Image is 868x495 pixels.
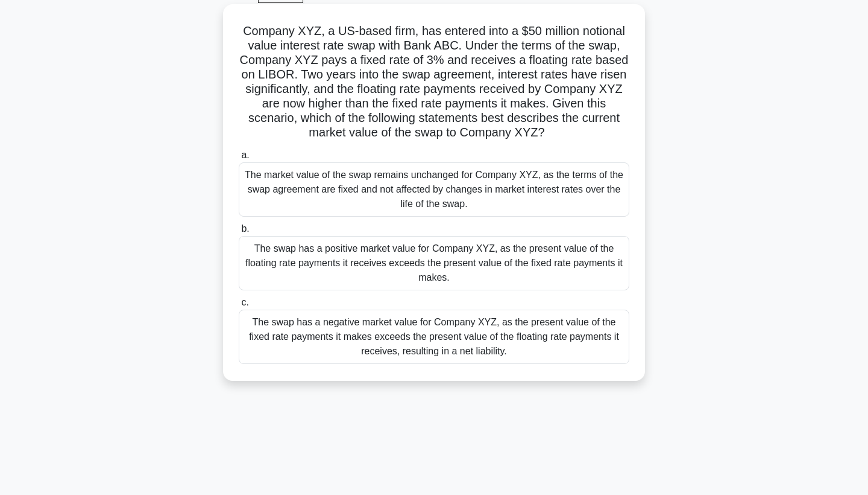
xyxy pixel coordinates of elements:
span: a. [241,150,249,160]
h5: Company XYZ, a US-based firm, has entered into a $50 million notional value interest rate swap wi... [237,24,631,141]
div: The swap has a positive market value for Company XYZ, as the present value of the floating rate p... [239,236,629,290]
span: b. [241,223,249,234]
div: The swap has a negative market value for Company XYZ, as the present value of the fixed rate paym... [239,310,629,364]
span: c. [241,297,248,307]
div: The market value of the swap remains unchanged for Company XYZ, as the terms of the swap agreemen... [239,162,629,217]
